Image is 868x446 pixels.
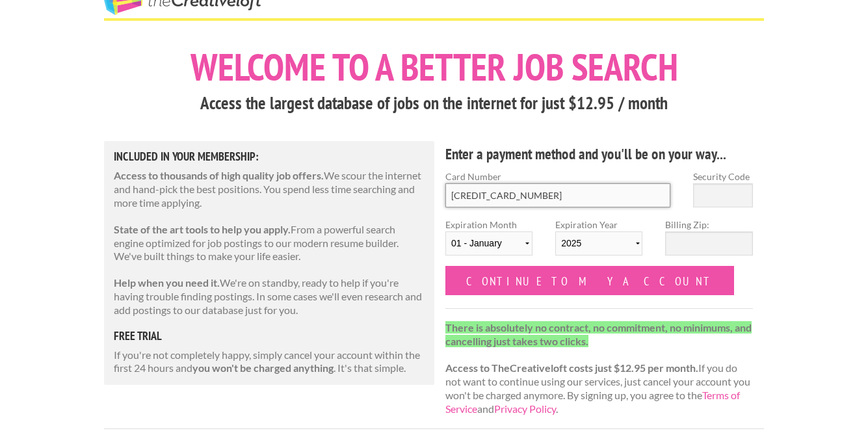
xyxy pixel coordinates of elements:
label: Billing Zip: [665,218,752,231]
strong: There is absolutely no contract, no commitment, no minimums, and cancelling just takes two clicks. [445,321,752,347]
h3: Access the largest database of jobs on the internet for just $12.95 / month [104,91,764,116]
label: Expiration Year [555,218,642,266]
strong: State of the art tools to help you apply. [114,223,291,235]
input: Continue to my account [445,266,734,295]
a: Terms of Service [445,389,740,415]
select: Expiration Month [445,231,533,256]
h4: Enter a payment method and you'll be on your way... [445,144,753,164]
p: We scour the internet and hand-pick the best positions. You spend less time searching and more ti... [114,169,425,209]
label: Card Number [445,170,670,183]
select: Expiration Year [555,231,642,256]
p: If you're not completely happy, simply cancel your account within the first 24 hours and . It's t... [114,348,425,376]
strong: Help when you need it. [114,276,220,289]
p: If you do not want to continue using our services, just cancel your account you won't be charged ... [445,321,753,416]
strong: Access to TheCreativeloft costs just $12.95 per month. [445,361,698,374]
h5: Included in Your Membership: [114,151,425,163]
h5: free trial [114,330,425,342]
a: Privacy Policy [494,402,556,415]
strong: you won't be charged anything [192,361,334,374]
p: We're on standby, ready to help if you're having trouble finding postings. In some cases we'll ev... [114,276,425,317]
p: From a powerful search engine optimized for job postings to our modern resume builder. We've buil... [114,223,425,263]
label: Security Code [693,170,753,183]
label: Expiration Month [445,218,533,266]
h1: Welcome to a better job search [104,48,764,86]
strong: Access to thousands of high quality job offers. [114,169,324,181]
